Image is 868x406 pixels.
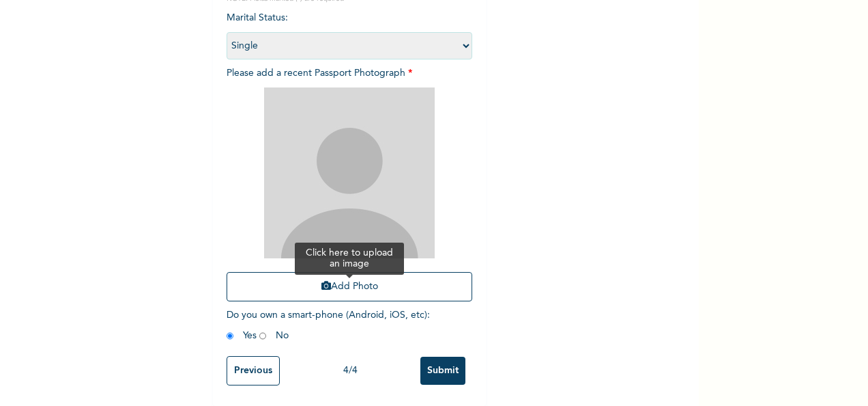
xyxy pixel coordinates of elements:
[227,68,472,308] span: Please add a recent Passport Photograph
[227,310,430,340] span: Do you own a smart-phone (Android, iOS, etc) : Yes No
[227,13,472,51] span: Marital Status :
[264,87,435,258] img: Crop
[420,357,465,385] input: Submit
[280,364,420,378] div: 4 / 4
[227,272,472,301] button: Add Photo
[227,356,280,385] input: Previous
